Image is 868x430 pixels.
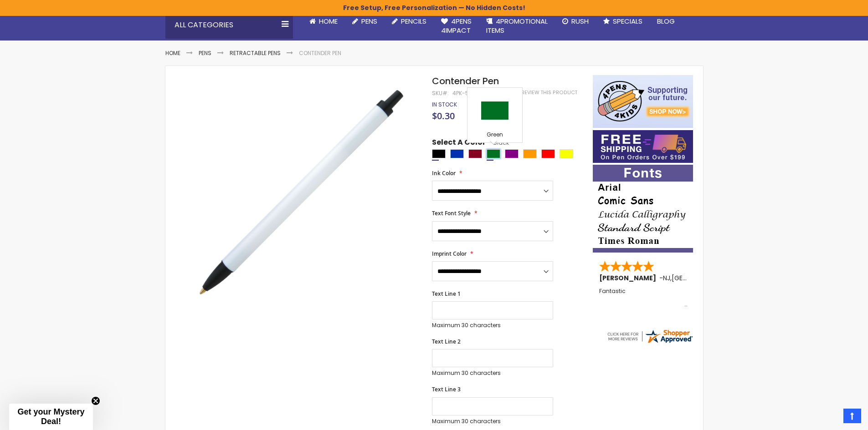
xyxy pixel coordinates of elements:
span: Text Line 3 [432,385,461,393]
span: Pens [361,16,377,26]
span: [PERSON_NAME] [599,273,659,283]
p: Maximum 30 characters [432,322,553,329]
div: Yellow [560,149,573,158]
span: Text Line 1 [432,290,461,298]
p: Maximum 30 characters [432,418,553,425]
span: Contender Pen [432,75,499,87]
span: NJ [663,273,670,283]
span: [GEOGRAPHIC_DATA] [672,273,739,283]
img: black-the_contender_pen.jpg [184,74,420,310]
div: All Categories [165,11,293,39]
a: Pens [199,49,211,57]
a: 4Pens4impact [434,11,479,41]
span: In stock [432,101,457,108]
span: Home [319,16,338,26]
div: Orange [523,149,537,158]
a: Home [302,11,345,31]
img: Free shipping on orders over $199 [593,130,693,163]
div: Black [432,149,446,158]
span: Specials [613,16,642,26]
span: Imprint Color [432,250,467,258]
span: Text Line 2 [432,338,461,345]
span: Black [486,139,509,147]
div: Green [487,149,500,158]
button: Close teaser [91,396,100,405]
a: Pens [345,11,385,31]
a: Pencils [385,11,434,31]
div: 4PK-55155 [452,90,482,97]
a: Rush [555,11,596,31]
span: Text Font Style [432,209,471,217]
img: font-personalization-examples [593,165,693,253]
div: Availability [432,101,457,108]
div: Burgundy [468,149,482,158]
span: Ink Color [432,169,456,177]
a: Specials [596,11,650,31]
span: Blog [657,16,675,26]
a: Blog [650,11,682,31]
span: - , [659,273,739,283]
div: Get your Mystery Deal!Close teaser [9,404,93,430]
span: Rush [571,16,589,26]
span: $0.30 [432,110,455,122]
div: Red [541,149,555,158]
span: Get your Mystery Deal! [17,407,84,426]
p: Maximum 30 characters [432,369,553,377]
img: 4pens 4 kids [593,75,693,128]
span: 4PROMOTIONAL ITEMS [486,16,548,35]
div: Fantastic [599,288,688,308]
a: Be the first to review this product [482,89,577,96]
div: Purple [505,149,519,158]
a: Retractable Pens [230,49,281,57]
a: 4PROMOTIONALITEMS [479,11,555,41]
span: Select A Color [432,137,486,150]
span: 4Pens 4impact [441,16,472,35]
iframe: Google Customer Reviews [793,405,868,430]
img: 4pens.com widget logo [606,328,693,344]
strong: SKU [432,89,449,97]
div: Blue [450,149,464,158]
a: 4pens.com certificate URL [606,339,693,346]
li: Contender Pen [299,50,341,57]
span: Pencils [401,16,426,26]
a: Home [165,49,180,57]
div: Green [470,131,520,140]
